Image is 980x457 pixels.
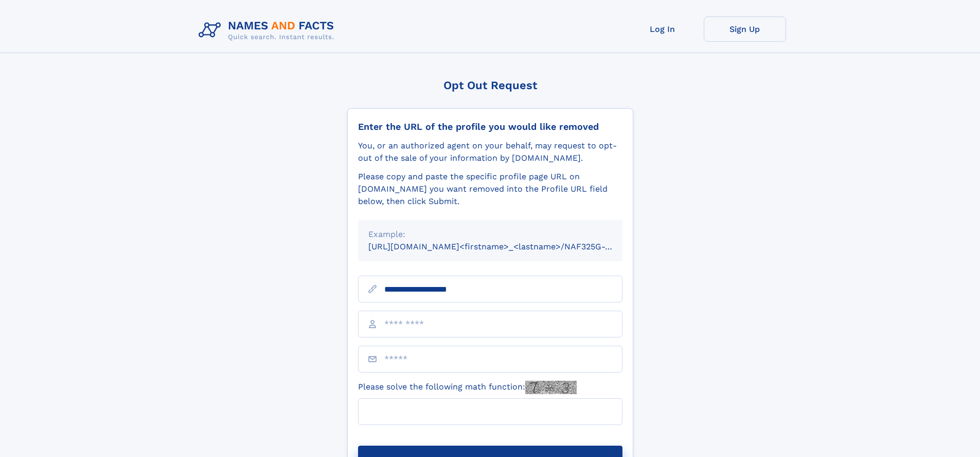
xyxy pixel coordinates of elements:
a: Sign Up [704,16,786,42]
div: Example: [368,228,612,241]
label: Please solve the following math function: [358,381,577,394]
div: Please copy and paste the specific profile page URL on [DOMAIN_NAME] you want removed into the Pr... [358,171,622,208]
small: [URL][DOMAIN_NAME]<firstname>_<lastname>/NAF325G-xxxxxxxx [368,242,642,251]
div: You, or an authorized agent on your behalf, may request to opt-out of the sale of your informatio... [358,140,622,164]
a: Log In [621,16,704,42]
div: Enter the URL of the profile you would like removed [358,121,622,132]
img: Logo Names and Facts [194,16,343,44]
div: Opt Out Request [347,79,633,92]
